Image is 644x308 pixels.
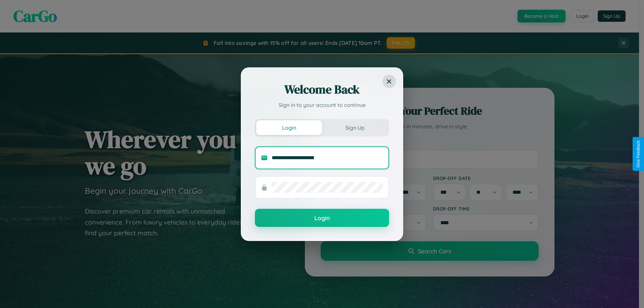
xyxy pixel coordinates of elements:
[255,101,389,109] p: Sign in to your account to continue
[322,120,388,135] button: Sign Up
[255,81,389,98] h2: Welcome Back
[256,120,322,135] button: Login
[255,209,389,227] button: Login
[636,140,641,168] div: Give Feedback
